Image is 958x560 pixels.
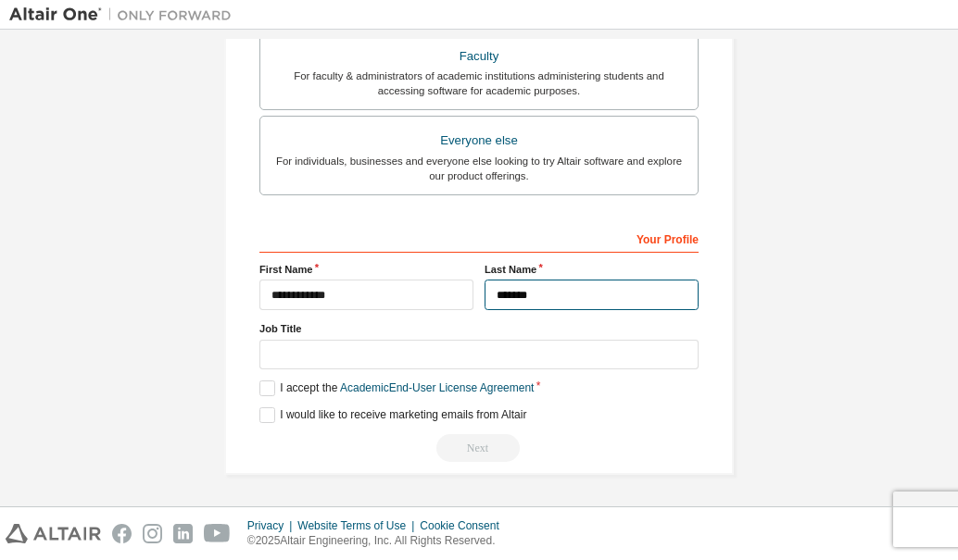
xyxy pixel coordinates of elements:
label: Last Name [485,262,699,277]
label: First Name [259,262,473,277]
div: Privacy [247,518,297,533]
div: Faculty [271,44,687,69]
a: Academic End-User License Agreement [340,381,534,394]
label: I would like to receive marketing emails from Altair [259,407,526,423]
label: Job Title [259,321,699,336]
img: linkedin.svg [173,524,193,543]
img: Altair One [9,6,241,24]
img: facebook.svg [112,524,132,543]
div: Cookie Consent [420,518,510,533]
div: Read and acccept EULA to continue [259,434,699,462]
label: I accept the [259,380,534,396]
p: © 2025 Altair Engineering, Inc. All Rights Reserved. [247,533,511,549]
img: youtube.svg [204,524,231,543]
div: Your Profile [259,223,699,253]
img: instagram.svg [143,524,162,543]
div: For faculty & administrators of academic institutions administering students and accessing softwa... [271,68,687,98]
div: Everyone else [271,128,687,154]
div: Website Terms of Use [297,518,420,533]
div: For individuals, businesses and everyone else looking to try Altair software and explore our prod... [271,154,687,183]
img: altair_logo.svg [6,524,101,543]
